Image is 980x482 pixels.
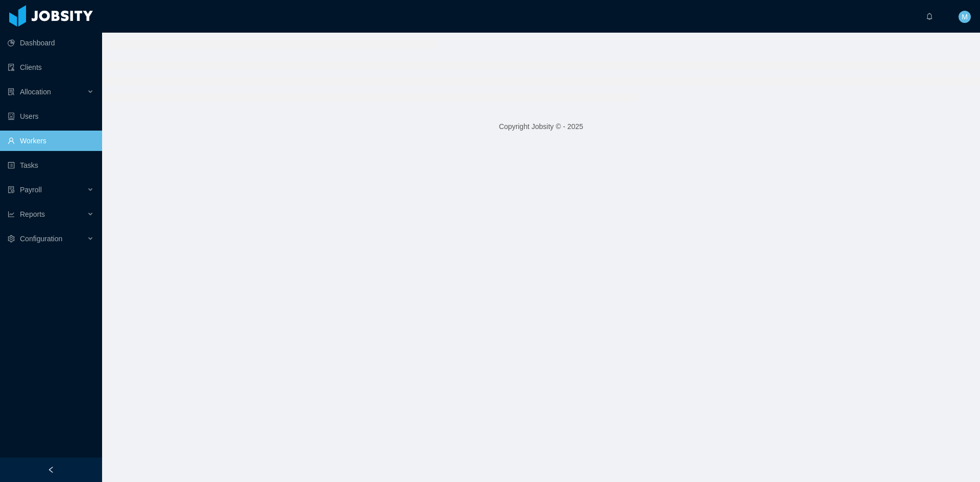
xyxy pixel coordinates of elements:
span: Configuration [20,235,62,243]
span: Payroll [20,186,42,194]
i: icon: solution [8,88,15,95]
a: icon: auditClients [8,57,94,78]
span: Reports [20,210,45,218]
span: Allocation [20,88,51,96]
a: icon: robotUsers [8,106,94,126]
sup: 0 [933,8,943,18]
a: icon: pie-chartDashboard [8,33,94,53]
i: icon: setting [8,235,15,242]
i: icon: bell [926,13,933,20]
a: icon: profileTasks [8,155,94,175]
i: icon: file-protect [8,186,15,193]
i: icon: line-chart [8,211,15,218]
footer: Copyright Jobsity © - 2025 [102,109,980,144]
span: M [962,11,968,23]
a: icon: userWorkers [8,131,94,151]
